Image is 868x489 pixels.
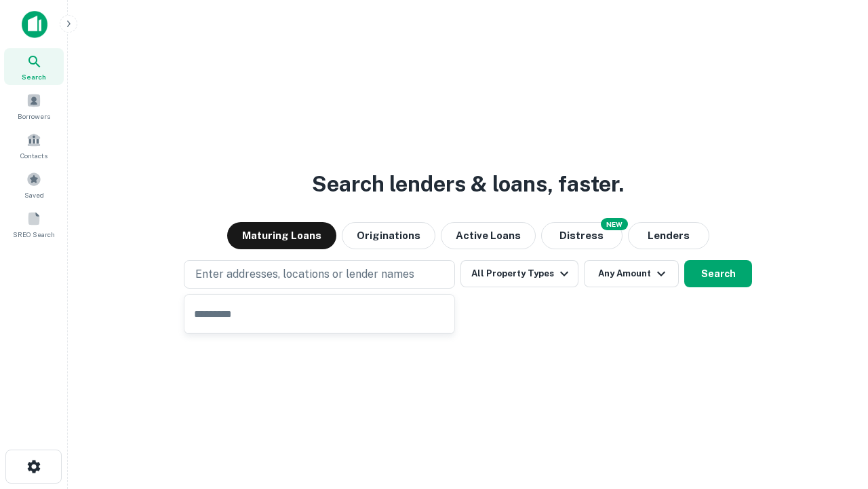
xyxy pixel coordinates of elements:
div: NEW [601,218,628,230]
a: Saved [4,166,64,203]
h3: Search lenders & loans, faster. [312,168,624,200]
span: Search [22,71,46,82]
button: Search [684,260,752,287]
button: Originations [342,222,435,249]
button: Any Amount [584,260,679,287]
button: All Property Types [460,260,578,287]
span: SREO Search [13,229,55,240]
a: Contacts [4,127,64,164]
button: Maturing Loans [227,222,336,249]
img: capitalize-icon.png [22,11,47,38]
a: Search [4,48,64,85]
button: Enter addresses, locations or lender names [184,260,455,289]
a: SREO Search [4,206,64,242]
p: Enter addresses, locations or lender names [195,266,414,283]
span: Contacts [20,150,47,161]
button: Lenders [628,222,709,249]
button: Active Loans [441,222,536,249]
span: Saved [24,189,44,200]
button: Search distressed loans with lien and other non-mortgage details. [541,222,623,249]
a: Borrowers [4,88,64,124]
iframe: Chat Widget [800,380,868,446]
span: Borrowers [18,111,50,122]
